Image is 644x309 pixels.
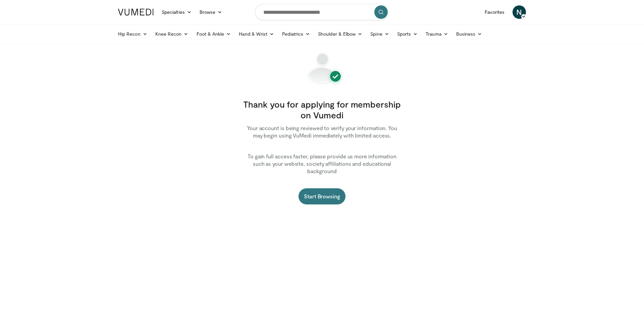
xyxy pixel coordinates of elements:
[255,4,389,20] input: Search topics, interventions
[295,52,349,85] img: User registration completed
[393,27,422,41] a: Sports
[118,9,154,15] img: VuMedi Logo
[151,27,193,41] a: Knee Recon
[241,153,402,175] p: To gain full access faster, please provide us more information such as your website, society affi...
[452,27,486,41] a: Business
[278,27,314,41] a: Pediatrics
[241,124,402,139] p: Your account is being reviewed to verify your information. You may begin using VuMedi immediately...
[422,27,452,41] a: Trauma
[235,27,278,41] a: Hand & Wrist
[158,5,196,19] a: Specialties
[193,27,235,41] a: Foot & Ankle
[299,188,345,204] a: Start Browsing
[366,27,393,41] a: Spine
[196,5,226,19] a: Browse
[481,5,508,19] a: Favorites
[314,27,366,41] a: Shoulder & Elbow
[114,27,151,41] a: Hip Recon
[241,99,402,120] h3: Thank you for applying for membership on Vumedi
[513,5,526,19] a: N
